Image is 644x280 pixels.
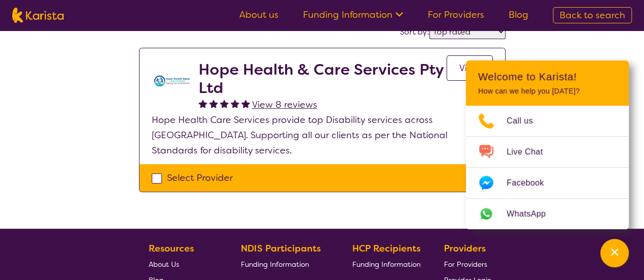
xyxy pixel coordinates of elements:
[559,9,625,21] span: Back to search
[241,260,309,269] span: Funding Information
[466,199,629,229] a: Web link opens in a new tab.
[149,256,217,272] a: About Us
[252,99,317,111] span: View 8 reviews
[466,106,629,229] ul: Choose channel
[507,206,558,222] span: WhatsApp
[478,87,617,96] p: How can we help you [DATE]?
[428,9,484,21] a: For Providers
[553,7,632,23] a: Back to search
[507,175,556,191] span: Facebook
[352,256,420,272] a: Funding Information
[509,9,528,21] a: Blog
[252,97,317,112] a: View 8 reviews
[400,26,429,37] label: Sort by:
[446,55,493,81] a: View
[149,242,194,255] b: Resources
[241,256,328,272] a: Funding Information
[352,260,420,269] span: Funding Information
[239,9,278,21] a: About us
[152,60,192,101] img: ts6kn0scflc8jqbskg2q.jpg
[444,260,487,269] span: For Providers
[149,260,179,269] span: About Us
[209,99,218,108] img: fullstar
[199,99,207,108] img: fullstar
[459,62,480,74] span: View
[444,256,491,272] a: For Providers
[352,242,420,255] b: HCP Recipients
[241,99,250,108] img: fullstar
[507,113,545,129] span: Call us
[600,239,629,267] button: Channel Menu
[241,242,321,255] b: NDIS Participants
[303,9,403,21] a: Funding Information
[444,242,486,255] b: Providers
[12,8,64,23] img: Karista logo
[466,60,629,229] div: Channel Menu
[478,71,617,83] h2: Welcome to Karista!
[199,60,446,97] h2: Hope Health & Care Services Pty Ltd
[231,99,239,108] img: fullstar
[507,144,555,160] span: Live Chat
[220,99,229,108] img: fullstar
[152,112,493,158] p: Hope Health Care Services provide top Disability services across [GEOGRAPHIC_DATA]. Supporting al...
